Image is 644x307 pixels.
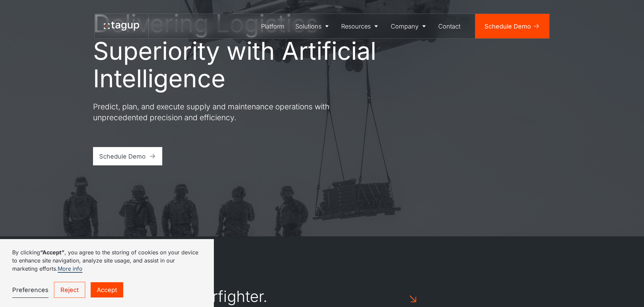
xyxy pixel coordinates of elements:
[93,147,163,165] a: Schedule Demo
[256,14,290,38] a: Platform
[12,248,202,273] p: By clicking , you agree to the storing of cookies on your device to enhance site navigation, anal...
[91,282,123,297] a: Accept
[58,265,82,273] a: More info
[99,152,146,161] div: Schedule Demo
[484,22,531,31] div: Schedule Demo
[433,14,466,38] a: Contact
[12,282,49,298] a: Preferences
[295,22,321,31] div: Solutions
[93,10,378,92] h1: Delivering Logistics Superiority with Artificial Intelligence
[336,14,386,38] a: Resources
[391,22,419,31] div: Company
[290,14,336,38] a: Solutions
[341,22,371,31] div: Resources
[261,22,284,31] div: Platform
[475,14,549,38] a: Schedule Demo
[385,14,433,38] a: Company
[40,249,65,256] strong: “Accept”
[93,101,337,123] p: Predict, plan, and execute supply and maintenance operations with unprecedented precision and eff...
[438,22,460,31] div: Contact
[54,282,85,298] a: Reject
